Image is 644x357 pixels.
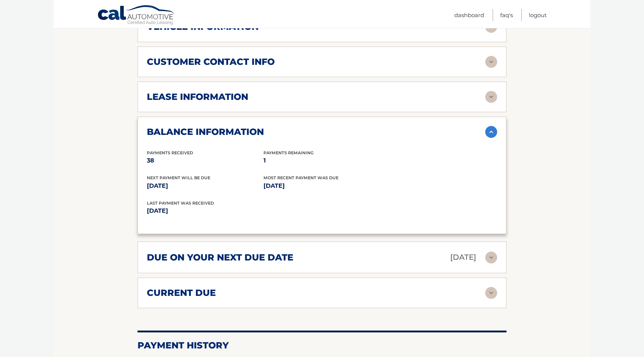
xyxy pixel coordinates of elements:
p: [DATE] [147,181,263,191]
span: Payments Remaining [263,150,313,155]
a: FAQ's [500,9,513,21]
p: 38 [147,155,263,166]
img: accordion-rest.svg [485,91,497,103]
img: accordion-rest.svg [485,287,497,299]
img: accordion-rest.svg [485,56,497,68]
span: Payments Received [147,150,193,155]
h2: Payment History [138,340,506,351]
p: [DATE] [147,206,322,216]
span: Last Payment was received [147,200,214,206]
h2: customer contact info [147,56,275,67]
span: Next Payment will be due [147,175,210,180]
p: 1 [263,155,380,166]
h2: balance information [147,126,264,138]
a: Dashboard [454,9,484,21]
h2: current due [147,287,216,298]
p: [DATE] [450,251,476,264]
p: [DATE] [263,181,380,191]
img: accordion-rest.svg [485,252,497,263]
h2: due on your next due date [147,252,293,263]
a: Cal Automotive [97,5,176,26]
a: Logout [529,9,547,21]
h2: lease information [147,91,248,102]
img: accordion-active.svg [485,126,497,138]
span: Most Recent Payment Was Due [263,175,338,180]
